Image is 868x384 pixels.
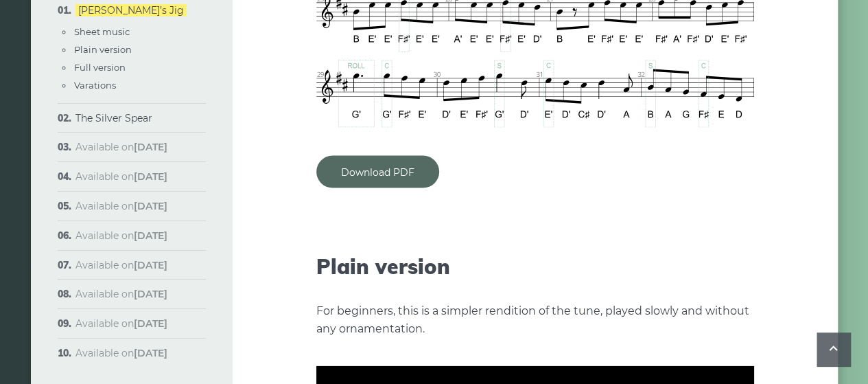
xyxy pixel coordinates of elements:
[75,229,167,242] span: Available on
[75,4,187,16] a: [PERSON_NAME]’s Jig
[74,80,116,91] a: Varations
[74,26,130,37] a: Sheet music
[134,170,167,183] strong: [DATE]
[75,347,167,359] span: Available on
[134,288,167,300] strong: [DATE]
[75,112,152,124] a: The Silver Spear
[134,259,167,271] strong: [DATE]
[316,156,439,188] a: Download PDF
[75,317,167,330] span: Available on
[316,302,754,338] p: For beginners, this is a simpler rendition of the tune, played slowly and without any ornamentation.
[134,141,167,153] strong: [DATE]
[75,170,167,183] span: Available on
[134,229,167,242] strong: [DATE]
[75,141,167,153] span: Available on
[75,288,167,300] span: Available on
[134,200,167,212] strong: [DATE]
[74,62,126,73] a: Full version
[75,259,167,271] span: Available on
[134,317,167,330] strong: [DATE]
[75,200,167,212] span: Available on
[74,44,132,55] a: Plain version
[134,347,167,359] strong: [DATE]
[316,254,754,279] h2: Plain version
